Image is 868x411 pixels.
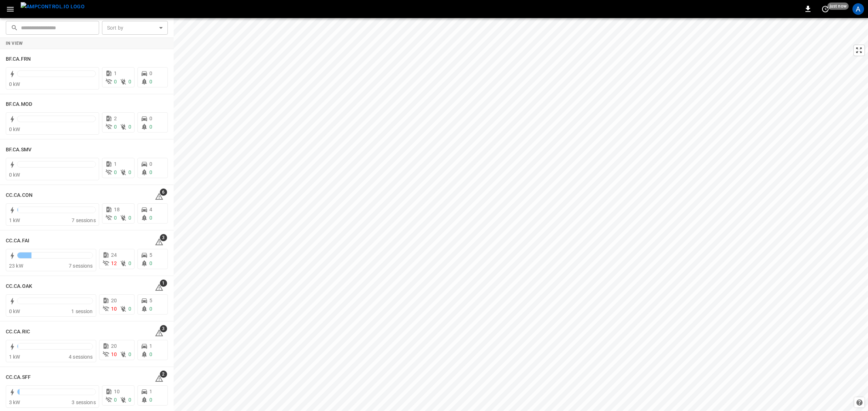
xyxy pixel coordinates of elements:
span: 23 kW [9,263,23,269]
span: 0 [128,124,131,130]
span: 24 [111,252,117,258]
span: 3 [160,234,167,241]
span: 1 kW [9,354,20,360]
span: 0 [149,215,152,221]
span: 0 [128,79,131,85]
span: 7 sessions [69,263,93,269]
span: 0 [149,169,152,175]
span: 0 kW [9,308,20,314]
span: 10 [111,351,117,357]
span: 3 kW [9,399,20,405]
span: just now [827,3,849,10]
span: 0 [114,215,117,221]
span: 12 [111,260,117,266]
span: 0 [114,397,117,403]
span: 2 [160,371,167,378]
span: 1 [114,70,117,76]
strong: In View [6,41,23,46]
span: 0 [149,70,152,76]
span: 0 [149,161,152,167]
div: profile-icon [852,3,864,15]
span: 0 kW [9,172,20,178]
span: 5 [149,252,152,258]
span: 0 kW [9,126,20,132]
span: 1 kW [9,217,20,223]
span: 0 [149,397,152,403]
span: 0 [149,351,152,357]
span: 0 [128,351,131,357]
span: 20 [111,298,117,303]
span: 3 sessions [72,399,96,405]
span: 0 [149,116,152,121]
span: 0 [114,124,117,130]
span: 18 [114,207,120,212]
span: 1 [114,161,117,167]
h6: BF.CA.FRN [6,55,31,63]
span: 0 [149,306,152,312]
span: 20 [111,343,117,349]
button: set refresh interval [820,3,831,15]
h6: CC.CA.SFF [6,373,31,381]
span: 0 [149,79,152,85]
span: 0 kW [9,81,20,87]
span: 1 [149,389,152,394]
span: 0 [128,169,131,175]
span: 0 [128,306,131,312]
span: 7 sessions [72,217,96,223]
span: 1 [160,280,167,287]
span: 0 [128,215,131,221]
span: 4 [149,207,152,212]
span: 2 [114,116,117,121]
span: 10 [111,306,117,312]
h6: CC.CA.RIC [6,328,30,336]
span: 0 [114,169,117,175]
h6: CC.CA.CON [6,191,33,199]
span: 4 sessions [69,354,93,360]
span: 0 [114,79,117,85]
span: 1 session [71,308,93,314]
span: 1 [149,343,152,349]
span: 6 [160,189,167,196]
h6: CC.CA.FAI [6,237,29,245]
h6: BF.CA.MOD [6,100,32,108]
h6: CC.CA.OAK [6,282,32,290]
span: 0 [128,397,131,403]
span: 5 [149,298,152,303]
span: 3 [160,325,167,332]
span: 0 [149,124,152,130]
img: ampcontrol.io logo [21,2,85,11]
h6: BF.CA.SMV [6,146,31,154]
span: 0 [128,260,131,266]
span: 10 [114,389,120,394]
span: 0 [149,260,152,266]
